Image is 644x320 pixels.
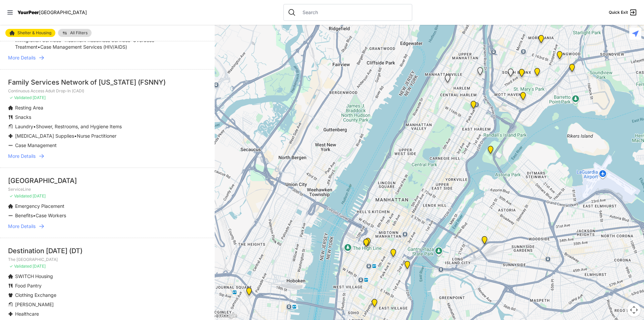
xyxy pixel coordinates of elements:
[70,31,88,35] span: All Filters
[36,213,66,218] span: Case Workers
[8,176,207,185] div: [GEOGRAPHIC_DATA]
[504,66,518,82] div: Queen of Peace Single Male-Identified Adult Shelter
[473,64,487,81] div: Upper West Side, Closed
[8,54,36,61] span: More Details
[8,223,207,230] a: More Details
[5,29,55,37] a: Shelter & Housing
[36,124,122,129] span: Shower, Restrooms, and Hygiene Items
[8,246,207,256] div: Destination [DATE] (DT)
[216,311,238,320] img: Google
[15,142,57,148] span: Case Management
[359,236,373,252] div: ServiceLine
[609,8,637,16] a: Quick Exit
[39,9,87,15] span: [GEOGRAPHIC_DATA]
[15,273,53,279] span: SWITCH Housing
[8,257,207,262] p: The [GEOGRAPHIC_DATA]
[33,95,46,100] span: [DATE]
[33,213,36,218] span: •
[17,31,51,35] span: Shelter & Housing
[58,29,92,37] a: All Filters
[15,114,31,120] span: Snacks
[216,311,238,320] a: Open this area in Google Maps (opens a new window)
[368,296,381,312] div: Third Street Men's Shelter and Clinic
[15,133,74,139] span: [MEDICAL_DATA] Supplies
[467,98,480,114] div: Bailey House, Inc.
[8,153,36,159] span: More Details
[565,61,579,77] div: Living Room 24-Hour Drop-In Center
[8,78,207,87] div: Family Services Network of [US_STATE] (FSNNY)
[15,302,54,307] span: [PERSON_NAME]
[553,48,567,64] div: Bronx
[386,246,400,262] div: Mainchance Adult Drop-in Center
[9,264,32,269] span: ✓ Validated
[534,32,548,48] div: Franklin Women's Shelter and Intake
[627,303,641,317] button: Map camera controls
[242,285,256,301] div: Main Location
[8,88,207,94] p: Continuous Access Adult Drop-In (CADI)
[8,54,207,61] a: More Details
[15,203,64,209] span: Emergency Placement
[441,72,454,88] div: Queen of Peace Single Female-Identified Adult Shelter
[8,223,36,230] span: More Details
[299,9,408,16] input: Search
[8,187,207,192] p: ServiceLine
[77,133,116,139] span: Nurse Practitioner
[361,235,375,251] div: Antonio Olivieri Drop-in Center
[400,258,414,274] div: 30th Street Intake Center for Men
[33,264,46,269] span: [DATE]
[40,44,127,50] span: Case Management Services (HIV/AIDS)
[8,153,207,159] a: More Details
[38,44,40,50] span: •
[15,124,33,129] span: Laundry
[609,10,628,15] span: Quick Exit
[15,213,33,218] span: Benefits
[17,9,39,15] span: YourPeer
[9,193,32,198] span: ✓ Validated
[484,143,497,159] div: Keener Men's Shelter
[74,133,77,139] span: •
[33,193,46,198] span: [DATE]
[9,95,32,100] span: ✓ Validated
[15,292,56,298] span: Clothing Exchange
[17,10,87,14] a: YourPeer[GEOGRAPHIC_DATA]
[15,311,39,317] span: Healthcare
[515,66,529,82] div: The Bronx Pride Center
[530,65,544,81] div: Hunts Point Multi-Service Center
[478,233,491,249] div: Queens - Main Office
[15,105,43,110] span: Resting Area
[15,283,42,288] span: Food Pantry
[33,124,36,129] span: •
